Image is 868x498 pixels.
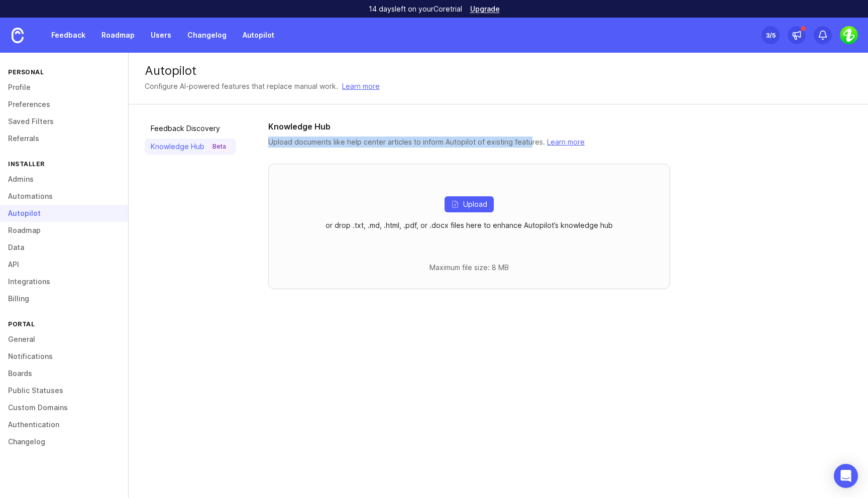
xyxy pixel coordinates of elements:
[342,81,380,92] a: Learn more
[145,139,236,155] a: Knowledge HubBeta
[145,65,852,77] div: Autopilot
[429,263,509,273] p: Maximum file size: 8 MB
[547,138,585,146] a: Learn more
[12,28,24,43] img: Canny Home
[470,6,500,13] a: Upgrade
[766,28,776,42] div: 3 /5
[834,464,858,488] div: Open Intercom Messenger
[181,26,233,44] a: Changelog
[762,26,780,44] button: 3/5
[95,26,141,44] a: Roadmap
[268,137,585,148] p: Upload documents like help center articles to inform Autopilot of existing features.
[212,143,226,151] p: Beta
[151,142,230,152] div: Knowledge Hub
[325,220,613,230] p: or drop .txt, .md, .html, .pdf, or .docx files here to enhance Autopilot’s knowledge hub
[45,26,91,44] a: Feedback
[268,120,331,133] h1: Knowledge Hub
[369,4,462,14] p: 14 days left on your Core trial
[145,26,177,44] a: Users
[840,26,858,44] img: Carl Andreas
[237,26,280,44] a: Autopilot
[445,196,494,212] button: Upload
[463,199,487,209] span: Upload
[145,120,236,137] a: Feedback Discovery
[145,81,338,92] div: Configure AI-powered features that replace manual work.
